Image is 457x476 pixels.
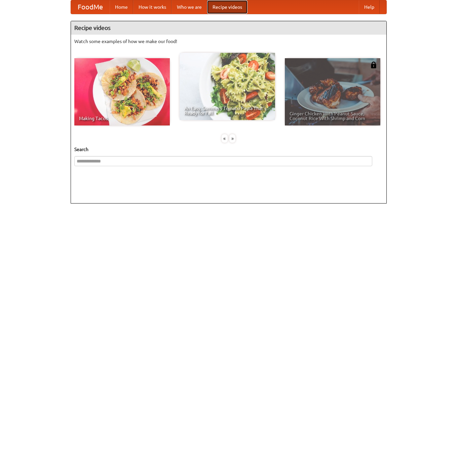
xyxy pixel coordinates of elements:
a: Recipe videos [207,0,247,14]
a: Who we are [172,0,207,14]
span: An Easy, Summery Tomato Pasta That's Ready for Fall [184,106,270,115]
div: » [229,134,235,143]
a: How it works [133,0,172,14]
a: Help [359,0,380,14]
img: 483408.png [370,62,377,68]
div: « [222,134,228,143]
a: Making Tacos [74,58,170,125]
p: Watch some examples of how we make our food! [74,38,383,45]
h5: Search [74,146,383,153]
a: Home [110,0,133,14]
h4: Recipe videos [71,21,386,35]
a: FoodMe [71,0,110,14]
a: An Easy, Summery Tomato Pasta That's Ready for Fall [180,53,275,120]
span: Making Tacos [79,116,165,121]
